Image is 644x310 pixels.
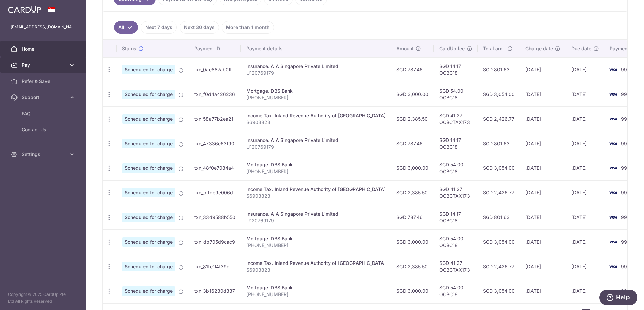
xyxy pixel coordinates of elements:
[122,262,175,271] span: Scheduled for charge
[391,229,434,254] td: SGD 3,000.00
[246,70,386,76] p: U120769179
[22,151,66,158] span: Settings
[11,24,75,30] p: [EMAIL_ADDRESS][DOMAIN_NAME]
[122,237,175,247] span: Scheduled for charge
[478,279,520,303] td: SGD 3,054.00
[606,139,620,148] img: Bank Card
[114,21,138,34] a: All
[606,66,620,74] img: Bank Card
[22,94,66,101] span: Support
[391,156,434,180] td: SGD 3,000.00
[434,254,478,279] td: SGD 41.27 OCBCTAX173
[566,106,604,131] td: [DATE]
[391,57,434,82] td: SGD 787.46
[621,190,633,195] span: 9929
[483,45,505,52] span: Total amt.
[391,82,434,106] td: SGD 3,000.00
[566,254,604,279] td: [DATE]
[478,82,520,106] td: SGD 3,054.00
[122,45,136,52] span: Status
[566,82,604,106] td: [DATE]
[606,189,620,197] img: Bank Card
[241,40,391,57] th: Payment details
[189,229,241,254] td: txn_db705d9cac9
[246,186,386,193] div: Income Tax. Inland Revenue Authority of [GEOGRAPHIC_DATA]
[434,131,478,156] td: SGD 14.17 OCBC18
[434,57,478,82] td: SGD 14.17 OCBC18
[189,106,241,131] td: txn_58a77b2ea21
[189,279,241,303] td: txn_3b16230d337
[122,114,175,124] span: Scheduled for charge
[246,211,386,217] div: Insurance. AIA Singapore Private Limited
[621,263,633,269] span: 9929
[478,254,520,279] td: SGD 2,426.77
[122,90,175,99] span: Scheduled for charge
[391,279,434,303] td: SGD 3,000.00
[520,205,566,229] td: [DATE]
[189,40,241,57] th: Payment ID
[478,180,520,205] td: SGD 2,426.77
[434,229,478,254] td: SGD 54.00 OCBC18
[566,279,604,303] td: [DATE]
[141,21,177,34] a: Next 7 days
[621,141,633,146] span: 9929
[434,82,478,106] td: SGD 54.00 OCBC18
[434,156,478,180] td: SGD 54.00 OCBC18
[520,229,566,254] td: [DATE]
[122,65,175,74] span: Scheduled for charge
[246,168,386,175] p: [PHONE_NUMBER]
[621,91,633,97] span: 9929
[621,67,633,72] span: 9929
[606,238,620,246] img: Bank Card
[246,112,386,119] div: Income Tax. Inland Revenue Authority of [GEOGRAPHIC_DATA]
[246,242,386,249] p: [PHONE_NUMBER]
[439,45,465,52] span: CardUp fee
[478,229,520,254] td: SGD 3,054.00
[520,180,566,205] td: [DATE]
[189,156,241,180] td: txn_48f0e7084a4
[246,284,386,291] div: Mortgage. DBS Bank
[22,62,66,68] span: Pay
[180,21,219,34] a: Next 30 days
[621,214,633,220] span: 9929
[8,5,41,13] img: CardUp
[606,115,620,123] img: Bank Card
[122,286,175,296] span: Scheduled for charge
[246,291,386,298] p: [PHONE_NUMBER]
[222,21,274,34] a: More than 1 month
[246,267,386,273] p: S6903823I
[520,156,566,180] td: [DATE]
[246,94,386,101] p: [PHONE_NUMBER]
[606,90,620,98] img: Bank Card
[434,106,478,131] td: SGD 41.27 OCBCTAX173
[246,63,386,70] div: Insurance. AIA Singapore Private Limited
[391,254,434,279] td: SGD 2,385.50
[478,156,520,180] td: SGD 3,054.00
[391,131,434,156] td: SGD 787.46
[606,164,620,172] img: Bank Card
[246,193,386,199] p: S6903823I
[434,205,478,229] td: SGD 14.17 OCBC18
[246,119,386,126] p: S6903823I
[478,205,520,229] td: SGD 801.63
[189,180,241,205] td: txn_bffde9e006d
[621,288,633,294] span: 9929
[520,254,566,279] td: [DATE]
[391,106,434,131] td: SGD 2,385.50
[246,88,386,94] div: Mortgage. DBS Bank
[520,131,566,156] td: [DATE]
[246,217,386,224] p: U120769179
[606,287,620,295] img: Bank Card
[520,82,566,106] td: [DATE]
[520,106,566,131] td: [DATE]
[434,279,478,303] td: SGD 54.00 OCBC18
[520,279,566,303] td: [DATE]
[391,180,434,205] td: SGD 2,385.50
[566,131,604,156] td: [DATE]
[566,180,604,205] td: [DATE]
[22,110,66,117] span: FAQ
[246,235,386,242] div: Mortgage. DBS Bank
[434,180,478,205] td: SGD 41.27 OCBCTAX173
[246,161,386,168] div: Mortgage. DBS Bank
